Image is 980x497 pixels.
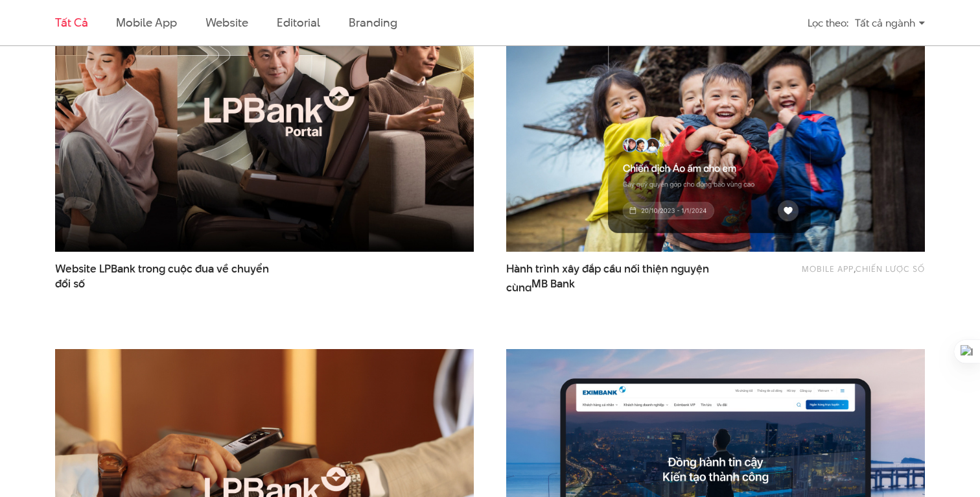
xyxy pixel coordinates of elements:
[506,261,736,291] a: Hành trình xây đắp cầu nối thiện nguyện cùngMB Bank
[55,276,85,291] span: đổi số
[205,14,248,30] a: Website
[856,263,925,274] a: Chiến lược số
[55,14,87,30] a: Tất cả
[758,261,925,285] div: ,
[349,14,397,30] a: Branding
[808,12,848,34] div: Lọc theo:
[116,14,176,30] a: Mobile app
[277,14,320,30] a: Editorial
[55,261,285,291] a: Website LPBank trong cuộc đua về chuyểnđổi số
[802,263,854,274] a: Mobile app
[55,261,285,291] span: Website LPBank trong cuộc đua về chuyển
[855,12,925,34] div: Tất cả ngành
[506,261,736,291] span: Hành trình xây đắp cầu nối thiện nguyện cùng
[531,276,575,291] span: MB Bank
